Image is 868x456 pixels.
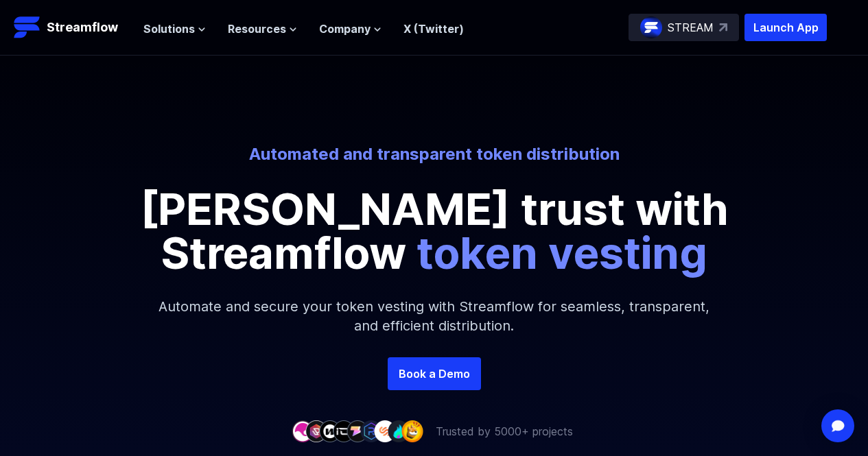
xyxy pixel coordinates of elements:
[668,19,714,36] p: STREAM
[14,14,41,41] img: Streamflow Logo
[143,21,195,37] span: Solutions
[374,420,396,442] img: company-7
[436,423,573,440] p: Trusted by 5000+ projects
[417,226,707,279] span: token vesting
[640,16,662,38] img: streamflow-logo-circle.png
[401,420,423,442] img: company-9
[54,143,814,165] p: Automated and transparent token distribution
[347,420,368,442] img: company-5
[139,275,729,357] p: Automate and secure your token vesting with Streamflow for seamless, transparent, and efficient d...
[360,420,382,442] img: company-6
[228,21,286,37] span: Resources
[821,409,854,442] div: Open Intercom Messenger
[228,21,297,37] button: Resources
[47,18,118,37] p: Streamflow
[319,21,371,37] span: Company
[292,420,314,442] img: company-1
[403,22,464,36] a: X (Twitter)
[388,357,481,390] a: Book a Demo
[126,187,743,275] p: [PERSON_NAME] trust with Streamflow
[333,420,355,442] img: company-4
[305,420,327,442] img: company-2
[319,21,382,37] button: Company
[719,23,727,32] img: top-right-arrow.svg
[14,14,130,41] a: Streamflow
[319,420,341,442] img: company-3
[744,14,827,41] button: Launch App
[388,420,410,442] img: company-8
[629,14,739,41] a: STREAM
[143,21,206,37] button: Solutions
